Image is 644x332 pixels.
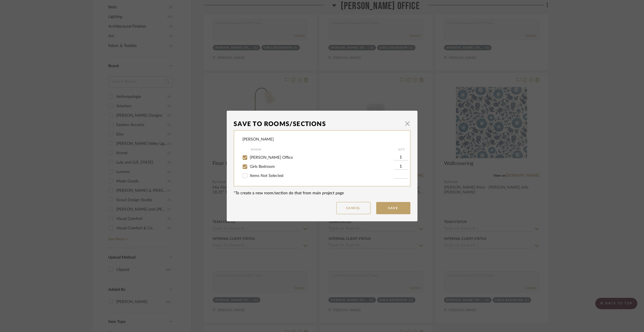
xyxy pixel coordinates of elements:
[250,156,293,160] span: [PERSON_NAME] Office
[234,118,410,130] dialog-header: Save To Rooms/Sections
[243,137,274,143] div: [PERSON_NAME]
[250,174,284,178] span: Items Not Selected
[234,190,410,196] div: *To create a new room/section do that from main project page
[250,165,275,169] span: Girls Bedroom
[376,202,410,214] button: Save
[251,146,394,153] div: Room
[402,118,413,129] button: Close
[394,146,410,153] div: QTY
[234,118,402,130] div: Save To Rooms/Sections
[336,202,371,214] button: Cancel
